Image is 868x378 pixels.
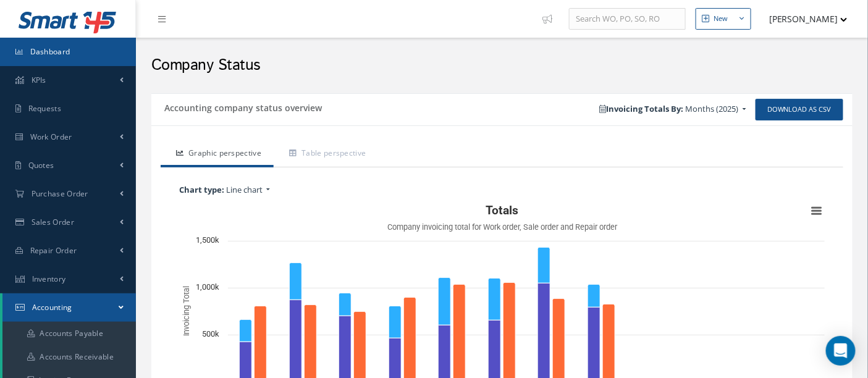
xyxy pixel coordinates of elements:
span: Purchase Order [32,188,88,199]
text: 1,000k [196,282,219,292]
span: Repair Order [30,245,77,256]
path: July, 380,897.32. Work order. [538,248,550,283]
h5: Accounting company status overview [161,99,322,114]
span: Accounting [32,302,72,313]
button: [PERSON_NAME] [757,7,848,31]
span: Line chart [226,184,263,195]
div: Open Intercom Messenger [826,336,856,366]
b: Invoicing Totals By: [600,103,684,114]
span: Months (2025) [686,103,739,114]
span: Quotes [28,160,54,170]
a: Invoicing Totals By: Months (2025) [594,100,752,119]
a: Accounting [2,293,136,322]
path: February, 391,780.67. Work order. [290,263,302,300]
text: Company invoicing total for Work order, Sale order and Repair order [387,222,618,232]
path: June, 451,044.35. Work order. [489,279,501,321]
a: Accounts Payable [2,322,136,345]
button: View chart menu, Totals [807,202,825,219]
text: 500k [202,329,219,338]
path: April, 344,942.41. Work order. [389,306,402,338]
text: 1,500k [196,235,219,245]
span: Sales Order [32,217,74,227]
a: Table perspective [274,141,378,167]
a: Download as CSV [756,99,843,120]
path: May, 502,814.74. Work order. [439,278,451,325]
text: Totals [486,203,519,217]
div: New [714,14,728,24]
path: March, 248,342.83. Work order. [339,293,352,316]
a: Chart type: Line chart [173,181,831,199]
b: Chart type: [179,184,224,195]
path: August, 240,091.33. Work order. [588,285,600,308]
span: Requests [28,103,61,114]
span: Work Order [30,132,72,142]
path: January, 237,260.62. Work order. [240,320,252,342]
text: Invoicing Total [182,287,191,337]
h2: Company Status [151,56,853,75]
button: New [696,8,751,30]
a: Graphic perspective [161,141,274,167]
a: Accounts Receivable [2,345,136,369]
input: Search WO, PO, SO, RO [569,8,686,30]
span: Inventory [32,274,66,284]
span: Dashboard [30,46,70,57]
span: KPIs [32,75,46,85]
